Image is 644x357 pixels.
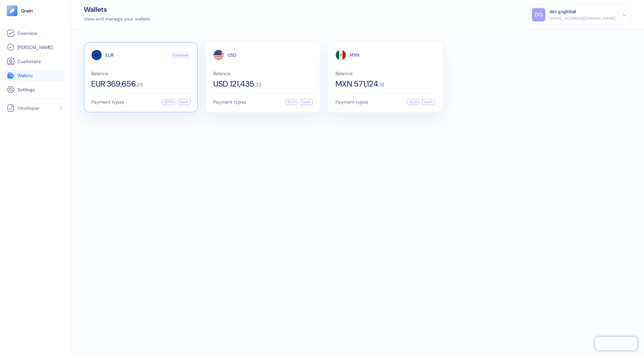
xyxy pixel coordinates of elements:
div: Swift [178,99,191,105]
div: SEPA [162,99,175,105]
div: ACH [408,99,419,105]
div: dev goglobal [549,8,576,15]
div: DG [532,8,545,21]
div: [EMAIL_ADDRESS][DOMAIN_NAME] [549,15,615,21]
span: EUR [105,53,114,57]
span: EUR 369,656 [91,80,136,88]
span: USD [227,53,236,57]
div: Swift [300,99,313,105]
div: ACH [285,99,297,105]
span: MXN 571,124 [335,80,378,88]
span: Wallets [17,72,33,79]
span: Overview [17,30,37,37]
a: [PERSON_NAME] [7,43,63,51]
span: Balance [335,71,435,76]
span: . 33 [254,82,261,88]
iframe: Chatra live chat [595,337,637,350]
span: Balance [213,71,313,76]
a: Settings [7,86,63,94]
span: [PERSON_NAME] [17,44,53,51]
span: . 16 [378,82,384,88]
span: MXN [350,53,360,57]
span: Settings [17,86,35,93]
span: Functional [173,53,188,58]
a: Customers [7,57,63,65]
span: Payment types [335,100,368,104]
span: Payment types [91,100,124,104]
a: Overview [7,29,63,37]
a: Wallets [7,71,63,80]
div: View and manage your wallets [84,15,150,22]
div: Wallets [84,6,150,13]
span: Customers [17,58,41,65]
img: logo-tablet-V2.svg [7,5,17,16]
div: Swift [422,99,435,105]
span: . 25 [136,82,143,88]
span: Balance [91,71,191,76]
span: USD 121,435 [213,80,254,88]
img: logo [21,8,33,13]
span: Developer [17,105,40,111]
span: Payment types [213,100,246,104]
